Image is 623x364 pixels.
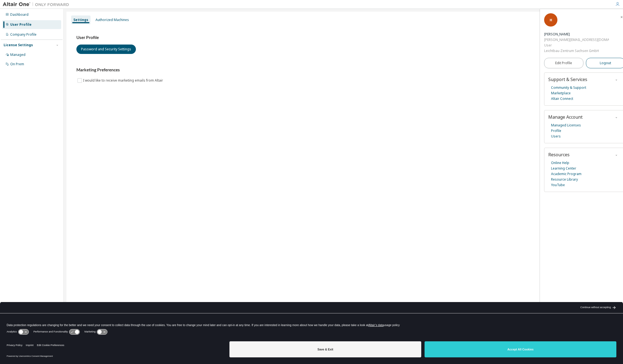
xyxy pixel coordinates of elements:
[551,177,578,182] a: Resource Library
[73,18,88,22] div: Settings
[551,90,571,96] a: Marketplace
[83,77,164,84] label: I would like to receive marketing emails from Altair
[10,32,37,37] div: Company Profile
[551,134,561,139] a: Users
[600,60,611,66] span: Logout
[10,12,29,17] div: Dashboard
[76,35,610,40] h3: User Profile
[544,58,583,68] a: Edit Profile
[551,166,576,171] a: Learning Center
[10,22,32,27] div: User Profile
[550,18,552,22] span: H
[76,67,610,73] h3: Marketing Preferences
[10,62,24,66] div: On Prem
[551,128,561,134] a: Profile
[551,85,586,90] a: Community & Support
[551,96,573,102] a: Altair Connect
[551,160,569,166] a: Online Help
[551,123,581,128] a: Managed Licenses
[544,48,609,54] div: Leichtbau-Zentrum Sachsen GmbH
[544,37,609,43] div: [PERSON_NAME][EMAIL_ADDRESS][DOMAIN_NAME]
[4,43,33,47] div: License Settings
[551,171,581,177] a: Academic Program
[548,76,587,82] span: Support & Services
[544,32,609,37] div: Hermann Lochmann
[548,114,583,120] span: Manage Account
[10,53,25,57] div: Managed
[95,18,129,22] div: Authorized Machines
[548,152,570,158] span: Resources
[76,45,136,54] button: Password and Security Settings
[551,182,565,188] a: YouTube
[544,43,609,48] div: User
[555,61,572,65] span: Edit Profile
[3,2,72,7] img: Altair One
